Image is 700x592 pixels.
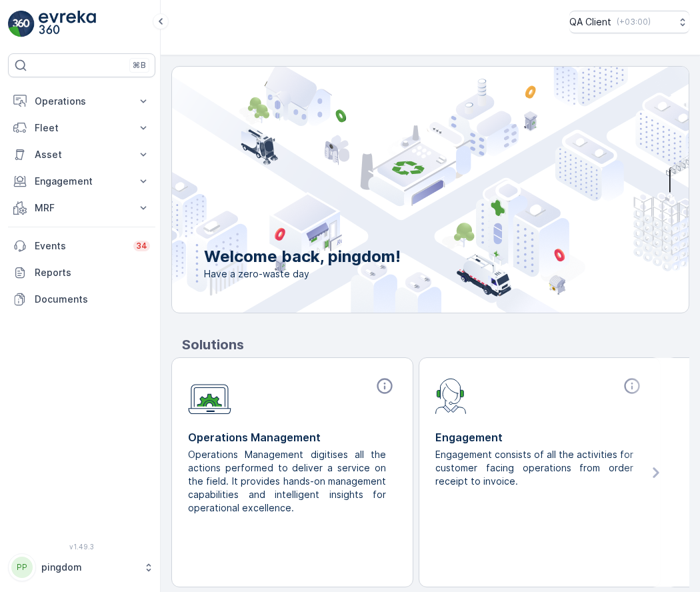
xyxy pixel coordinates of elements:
[8,115,155,141] button: Fleet
[188,377,231,415] img: module-icon
[39,11,96,37] img: logo_light-DOdMpM7g.png
[35,239,125,253] p: Events
[569,15,611,29] p: QA Client
[133,60,146,71] p: ⌘B
[35,175,129,188] p: Engagement
[35,148,129,161] p: Asset
[617,17,651,27] p: ( +03:00 )
[11,557,33,578] div: PP
[204,246,401,267] p: Welcome back, pingdom!
[35,266,150,279] p: Reports
[35,293,150,306] p: Documents
[8,168,155,195] button: Engagement
[8,543,155,551] span: v 1.49.3
[204,267,401,281] span: Have a zero-waste day
[182,335,689,355] p: Solutions
[8,141,155,168] button: Asset
[41,561,137,574] p: pingdom
[35,201,129,215] p: MRF
[35,121,129,135] p: Fleet
[188,429,397,445] p: Operations Management
[8,11,35,37] img: logo
[8,233,155,259] a: Events34
[35,95,129,108] p: Operations
[188,448,386,515] p: Operations Management digitises all the actions performed to deliver a service on the field. It p...
[569,11,689,33] button: QA Client(+03:00)
[8,553,155,581] button: PPpingdom
[8,259,155,286] a: Reports
[8,286,155,313] a: Documents
[8,195,155,221] button: MRF
[435,448,633,488] p: Engagement consists of all the activities for customer facing operations from order receipt to in...
[435,429,644,445] p: Engagement
[112,67,689,313] img: city illustration
[136,241,147,251] p: 34
[8,88,155,115] button: Operations
[435,377,467,414] img: module-icon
